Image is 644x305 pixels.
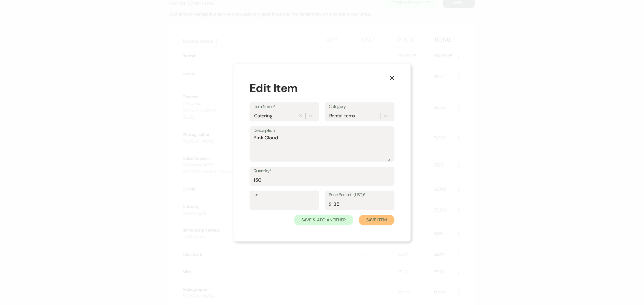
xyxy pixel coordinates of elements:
[254,191,315,199] label: Unit
[254,134,390,161] textarea: Pink Cloud
[254,103,315,111] label: Item Name*
[250,80,394,96] div: Edit Item
[329,112,355,119] div: Rental Items
[294,215,353,225] button: Save & Add Another
[359,215,394,225] button: Save Item
[329,191,390,199] label: Price Per Unit (USD)*
[254,112,272,119] div: Catering
[329,103,390,111] label: Category
[254,167,390,175] label: Quantity*
[254,127,390,135] label: Description
[329,201,331,208] div: $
